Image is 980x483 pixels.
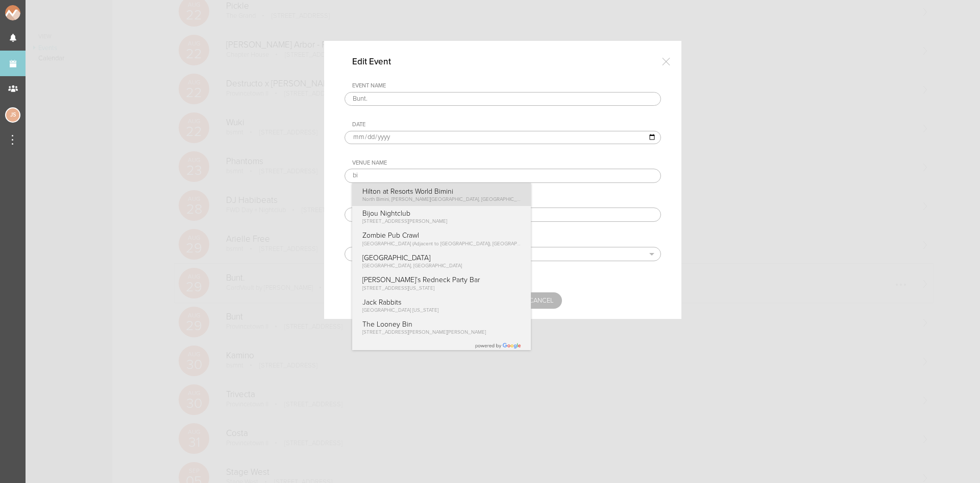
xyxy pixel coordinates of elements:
[5,107,20,123] div: Jessica Smith
[362,241,643,247] span: [GEOGRAPHIC_DATA] (Adjacent to [GEOGRAPHIC_DATA]), [GEOGRAPHIC_DATA], [GEOGRAPHIC_DATA], [GEOGRAP...
[362,275,521,284] p: [PERSON_NAME]’s Redneck Party Bar
[352,121,661,128] div: Date
[362,196,530,202] span: North Bimini, [PERSON_NAME][GEOGRAPHIC_DATA], [GEOGRAPHIC_DATA]
[362,231,521,240] p: Zombie Pub Crawl
[362,263,462,269] span: [GEOGRAPHIC_DATA], [GEOGRAPHIC_DATA]
[362,254,521,262] p: [GEOGRAPHIC_DATA]
[362,209,521,218] p: Bijou Nightclub
[362,329,486,335] span: [STREET_ADDRESS][PERSON_NAME][PERSON_NAME]
[352,82,661,89] div: Event Name
[362,187,521,196] p: Hilton at Resorts World Bimini
[362,218,447,224] span: [STREET_ADDRESS][PERSON_NAME]
[362,298,521,307] p: Jack Rabbits
[352,56,406,67] h4: Edit Event
[362,307,438,313] span: [GEOGRAPHIC_DATA] [US_STATE]
[352,159,661,167] div: Venue Name
[521,292,562,309] a: Cancel
[5,5,63,20] img: NOMAD
[362,320,521,329] p: The Looney Bin
[362,285,434,291] span: [STREET_ADDRESS][US_STATE]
